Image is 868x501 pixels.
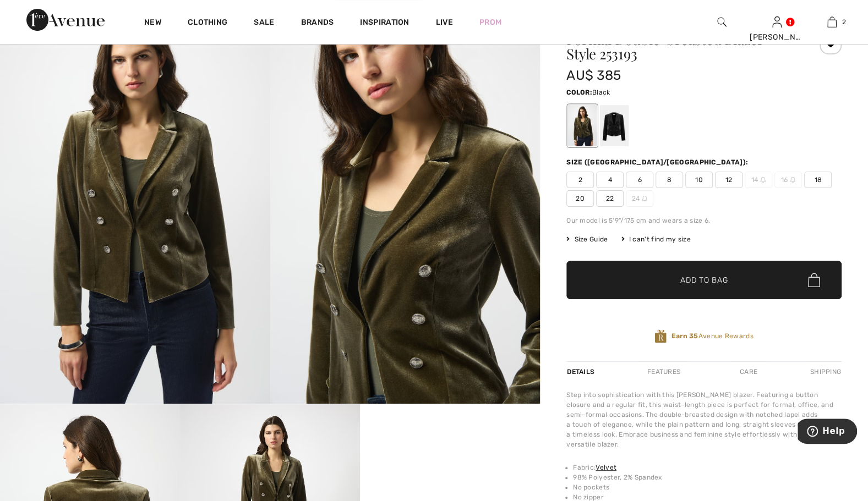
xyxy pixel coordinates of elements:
div: Khaki [568,105,597,146]
span: Color: [566,89,592,96]
span: Add to Bag [680,274,728,286]
img: Avenue Rewards [654,329,667,344]
li: No pockets [573,482,842,492]
div: [PERSON_NAME] [750,31,804,43]
span: Black [592,89,610,96]
span: 10 [685,172,713,188]
span: 16 [774,172,802,188]
h1: Formal Double-breasted Blazer Style 253193 [566,32,796,61]
img: My Bag [827,15,837,29]
a: Velvet [596,464,616,471]
iframe: Opens a widget where you can find more information [798,419,857,446]
span: 2 [566,172,594,188]
img: Bag.svg [808,273,820,287]
span: Inspiration [360,18,409,29]
span: 18 [804,172,832,188]
a: New [144,18,161,29]
li: Fabric: [573,463,842,472]
div: Features [638,362,690,382]
div: Our model is 5'9"/175 cm and wears a size 6. [566,216,842,225]
a: Sale [254,18,274,29]
span: 14 [745,172,772,188]
img: search the website [717,15,727,29]
span: 2 [842,17,846,27]
img: ring-m.svg [760,177,766,183]
span: 22 [596,190,624,207]
span: AU$ 385 [566,68,621,83]
a: Live [436,16,453,28]
div: Step into sophistication with this [PERSON_NAME] blazer. Featuring a button closure and a regular... [566,390,842,449]
video: Your browser does not support the video tag. [360,404,540,494]
img: My Info [772,15,782,29]
span: 4 [596,172,624,188]
div: Details [566,362,597,382]
div: Care [730,362,767,382]
div: I can't find my size [621,234,690,244]
span: 24 [626,190,653,207]
span: 12 [715,172,743,188]
a: Clothing [188,18,227,29]
div: Size ([GEOGRAPHIC_DATA]/[GEOGRAPHIC_DATA]): [566,157,750,167]
a: Prom [479,16,501,28]
li: 98% Polyester, 2% Spandex [573,472,842,482]
div: Black [600,105,629,146]
a: Brands [301,18,334,29]
span: 6 [626,172,653,188]
a: 2 [805,15,859,29]
img: 1ère Avenue [26,9,105,31]
img: ring-m.svg [790,177,795,183]
span: Avenue Rewards [671,331,753,341]
strong: Earn 35 [671,332,698,340]
button: Add to Bag [566,261,842,299]
span: Size Guide [566,234,608,244]
img: ring-m.svg [642,196,647,201]
span: 8 [656,172,683,188]
div: Shipping [807,362,842,382]
span: 20 [566,190,594,207]
a: Sign In [772,16,782,27]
